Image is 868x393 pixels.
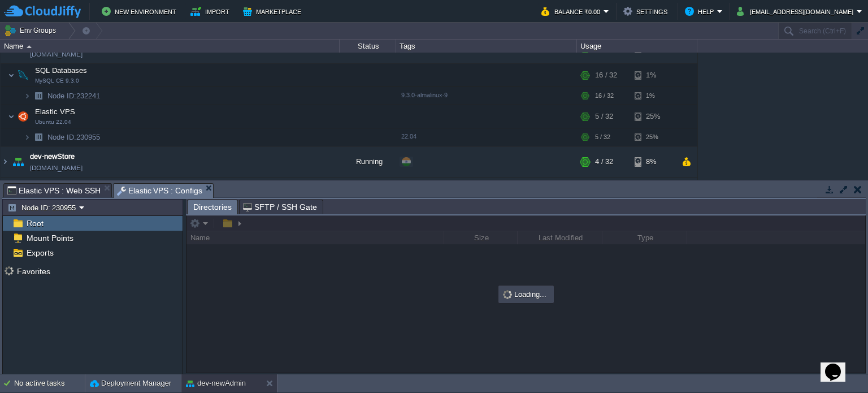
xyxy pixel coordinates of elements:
[15,267,52,276] a: Favorites
[24,248,55,258] a: Exports
[90,378,171,389] button: Deployment Manager
[1,178,10,208] img: AMDAwAAAACH5BAEAAAAALAAAAAABAAEAAAICRAEAOw==
[340,178,396,208] div: Running
[635,105,671,128] div: 25%
[30,162,83,174] span: [DOMAIN_NAME]
[623,5,671,18] button: Settings
[24,87,31,105] img: AMDAwAAAACH5BAEAAAAALAAAAAABAAEAAAICRAEAOw==
[24,128,31,146] img: AMDAwAAAACH5BAEAAAAALAAAAAABAAEAAAICRAEAOw==
[635,128,671,146] div: 25%
[35,77,79,84] span: MySQL CE 9.3.0
[8,64,15,87] img: AMDAwAAAACH5BAEAAAAALAAAAAABAAEAAAICRAEAOw==
[24,233,75,243] a: Mount Points
[340,40,396,53] div: Status
[10,146,26,177] img: AMDAwAAAACH5BAEAAAAALAAAAAABAAEAAAICRAEAOw==
[821,348,857,382] iframe: chat widget
[635,146,671,177] div: 8%
[15,64,31,87] img: AMDAwAAAACH5BAEAAAAALAAAAAABAAEAAAICRAEAOw==
[541,5,604,18] button: Balance ₹0.00
[4,5,81,19] img: CloudJiffy
[4,23,60,38] button: Env Groups
[595,178,617,208] div: 12 / 32
[34,66,89,75] span: SQL Databases
[595,87,614,105] div: 16 / 32
[397,40,576,53] div: Tags
[1,40,339,53] div: Name
[117,184,203,198] span: Elastic VPS : Configs
[190,5,233,18] button: Import
[46,132,102,142] a: Node ID:230955
[34,107,77,116] span: Elastic VPS
[243,200,317,214] span: SFTP / SSH Gate
[46,132,102,142] span: 230955
[401,133,416,140] span: 22.04
[27,45,32,48] img: AMDAwAAAACH5BAEAAAAALAAAAAABAAEAAAICRAEAOw==
[595,146,613,177] div: 4 / 32
[1,146,10,177] img: AMDAwAAAACH5BAEAAAAALAAAAAABAAEAAAICRAEAOw==
[186,378,246,389] button: dev-newAdmin
[46,91,102,101] a: Node ID:232241
[578,40,697,53] div: Usage
[35,119,71,126] span: Ubuntu 22.04
[7,202,79,213] button: Node ID: 230955
[30,151,75,162] a: dev-newStore
[193,200,232,214] span: Directories
[635,64,671,87] div: 1%
[7,184,101,197] span: Elastic VPS : Web SSH
[34,107,77,116] a: Elastic VPSUbuntu 22.04
[31,128,46,146] img: AMDAwAAAACH5BAEAAAAALAAAAAABAAEAAAICRAEAOw==
[635,87,671,105] div: 1%
[15,266,52,277] span: Favorites
[46,91,102,101] span: 232241
[34,66,89,75] a: SQL DatabasesMySQL CE 9.3.0
[737,5,857,18] button: [EMAIL_ADDRESS][DOMAIN_NAME]
[635,178,671,208] div: 6%
[102,5,180,18] button: New Environment
[685,5,717,18] button: Help
[31,87,46,105] img: AMDAwAAAACH5BAEAAAAALAAAAAABAAEAAAICRAEAOw==
[595,105,613,128] div: 5 / 32
[8,105,15,128] img: AMDAwAAAACH5BAEAAAAALAAAAAABAAEAAAICRAEAOw==
[595,64,617,87] div: 16 / 32
[30,49,83,60] span: [DOMAIN_NAME]
[24,218,45,228] a: Root
[14,374,85,392] div: No active tasks
[401,92,448,98] span: 9.3.0-almalinux-9
[500,287,553,302] div: Loading...
[340,146,396,177] div: Running
[47,92,76,100] span: Node ID:
[47,133,76,141] span: Node ID:
[15,105,31,128] img: AMDAwAAAACH5BAEAAAAALAAAAAABAAEAAAICRAEAOw==
[595,128,610,146] div: 5 / 32
[243,5,305,18] button: Marketplace
[10,178,26,208] img: AMDAwAAAACH5BAEAAAAALAAAAAABAAEAAAICRAEAOw==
